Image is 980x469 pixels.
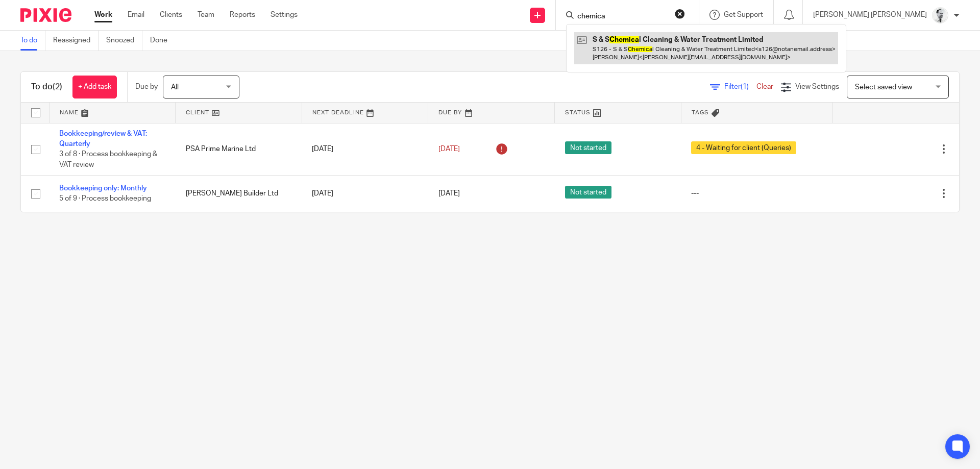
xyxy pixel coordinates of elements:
[576,12,668,21] input: Search
[128,10,144,20] a: Email
[176,123,302,176] td: PSA Prime Marine Ltd
[31,82,62,92] h1: To do
[160,10,182,20] a: Clients
[692,110,709,115] span: Tags
[741,83,749,90] span: (1)
[438,145,460,153] span: [DATE]
[565,141,611,154] span: Not started
[724,11,763,18] span: Get Support
[795,83,839,90] span: View Settings
[691,141,796,154] span: 4 - Waiting for client (Queries)
[106,31,142,51] a: Snoozed
[198,10,214,20] a: Team
[20,31,45,51] a: To do
[59,195,151,203] span: 5 of 9 · Process bookkeeping
[53,83,62,91] span: (2)
[724,83,756,90] span: Filter
[302,176,428,212] td: [DATE]
[59,185,147,192] a: Bookkeeping only: Monthly
[271,10,298,20] a: Settings
[302,123,428,176] td: [DATE]
[756,83,773,90] a: Clear
[171,84,179,91] span: All
[59,151,157,168] span: 3 of 8 · Process bookkeeping & VAT review
[53,31,99,51] a: Reassigned
[855,84,912,91] span: Select saved view
[150,31,175,51] a: Done
[813,10,927,20] p: [PERSON_NAME] [PERSON_NAME]
[135,82,158,92] p: Due by
[94,10,112,20] a: Work
[565,186,611,199] span: Not started
[691,188,822,199] div: ---
[20,8,71,22] img: Pixie
[932,7,948,23] img: Mass_2025.jpg
[230,10,255,20] a: Reports
[176,176,302,212] td: [PERSON_NAME] Builder Ltd
[675,9,685,19] button: Clear
[72,76,117,98] a: + Add task
[438,190,460,197] span: [DATE]
[59,130,147,147] a: Bookkeeping/review & VAT: Quarterly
